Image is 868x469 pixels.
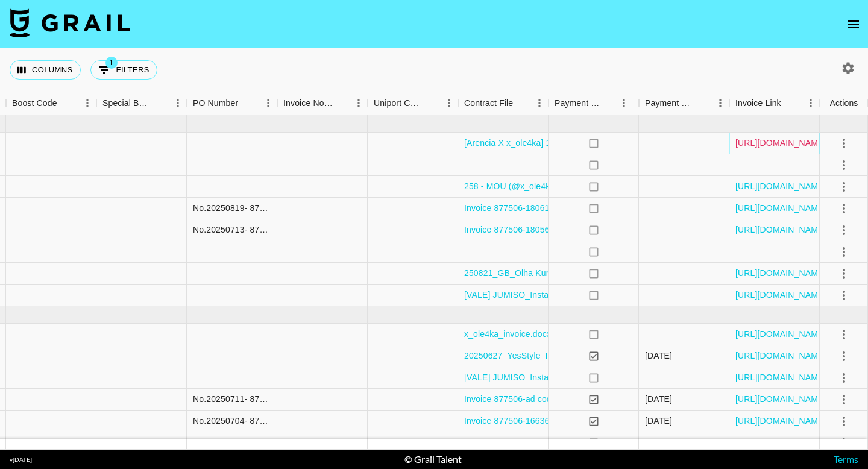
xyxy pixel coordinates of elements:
button: select merge strategy [834,155,854,175]
div: v [DATE] [10,456,32,464]
button: Show filters [90,60,157,80]
div: Boost Code [6,92,96,115]
a: Invoice 877506-18056.pdf [464,224,564,236]
button: select merge strategy [834,368,854,388]
a: [URL][DOMAIN_NAME] [735,202,826,214]
button: open drawer [841,12,866,36]
button: select merge strategy [834,411,854,432]
a: 20250627_YesStyle_Instagram Paid Collab_Agreement_@X_ole4ka (1) (1).pdf [464,350,767,362]
button: Sort [333,95,350,112]
div: © Grail Talent [404,453,462,465]
a: 250821_GB_Olha Kuryliak.pdf [464,267,580,279]
img: Grail Talent [10,8,130,37]
button: select merge strategy [834,242,854,262]
div: Invoice Link [735,92,781,115]
a: Invoice 877506-ad code-600USD.pdf [464,393,606,405]
button: Sort [57,95,74,112]
div: No.20250713- 877506 [193,224,271,236]
div: Boost Code [12,92,57,115]
div: 13/8/2025 [645,393,672,405]
button: Menu [711,94,729,112]
a: [URL][DOMAIN_NAME] [735,393,826,405]
button: Sort [602,95,618,112]
button: Menu [440,94,458,112]
a: [URL][DOMAIN_NAME] [735,289,826,301]
button: Menu [530,94,549,112]
button: select merge strategy [834,389,854,410]
a: Invoice 877506-18061.pdf [464,202,564,214]
div: PO Number [187,92,277,115]
div: Special Booking Type [102,92,152,115]
div: No.20250819- 877506 [193,202,271,214]
button: Select columns [10,60,81,80]
a: [VALE] JUMISO_Instagram & Tiktok Agreement 2025 (June) - signed.pdf [464,371,741,383]
button: Menu [802,94,820,112]
button: Sort [423,95,440,112]
a: [URL][DOMAIN_NAME] [735,328,826,340]
button: Sort [152,95,169,112]
a: [URL][DOMAIN_NAME] [735,137,826,149]
div: Contract File [464,92,513,115]
button: Sort [238,95,255,112]
a: x_ole4ka_invoice.docx [464,328,551,340]
div: Uniport Contact Email [368,92,458,115]
button: select merge strategy [834,285,854,306]
a: [URL][DOMAIN_NAME] [735,371,826,383]
div: Invoice Notes [277,92,368,115]
button: select merge strategy [834,133,854,154]
button: Menu [259,94,277,112]
button: Menu [78,94,96,112]
button: Sort [513,95,530,112]
span: 1 [105,57,118,69]
div: Actions [830,92,858,115]
div: Payment Sent Date [639,92,729,115]
div: PO Number [193,92,238,115]
button: Sort [781,95,798,112]
div: Contract File [458,92,549,115]
div: No.20250704- 877506 [193,415,271,427]
button: select merge strategy [834,433,854,453]
button: select merge strategy [834,177,854,197]
div: 5/8/2025 [645,350,672,362]
div: Invoice Link [729,92,820,115]
div: Invoice Notes [283,92,333,115]
button: select merge strategy [834,198,854,219]
button: select merge strategy [834,220,854,241]
div: Uniport Contact Email [374,92,423,115]
button: select merge strategy [834,263,854,284]
button: select merge strategy [834,324,854,345]
a: [URL][DOMAIN_NAME] [735,415,826,427]
div: 13/8/2025 [645,415,672,427]
button: Menu [350,94,368,112]
button: Sort [694,95,711,112]
a: [VALE] JUMISO_Instagram & Tiktok Agreement 2025 (June) - signed.pdf [464,289,741,301]
a: Terms [834,453,858,465]
a: [URL][DOMAIN_NAME] [735,224,826,236]
div: Payment Sent Date [645,92,694,115]
button: select merge strategy [834,346,854,367]
a: [Arencia X x_ole4ka] 1st Sponsorship Agreement_ Instagram, Tiktok (2).pdf [464,137,752,149]
a: [URL][DOMAIN_NAME] [735,350,826,362]
div: Actions [820,92,868,115]
div: Special Booking Type [96,92,187,115]
div: Payment Sent [555,92,602,115]
div: No.20250711- 877506 [193,393,271,405]
a: Invoice 877506-16636-1500USD (2).pdf [464,415,617,427]
a: [URL][DOMAIN_NAME] [735,180,826,192]
div: Payment Sent [549,92,639,115]
a: [URL][DOMAIN_NAME] [735,267,826,279]
button: Menu [615,94,633,112]
button: Menu [169,94,187,112]
a: 258 - MOU (@x_ole4ka)_Aug_TP (1).pdf [464,180,621,192]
